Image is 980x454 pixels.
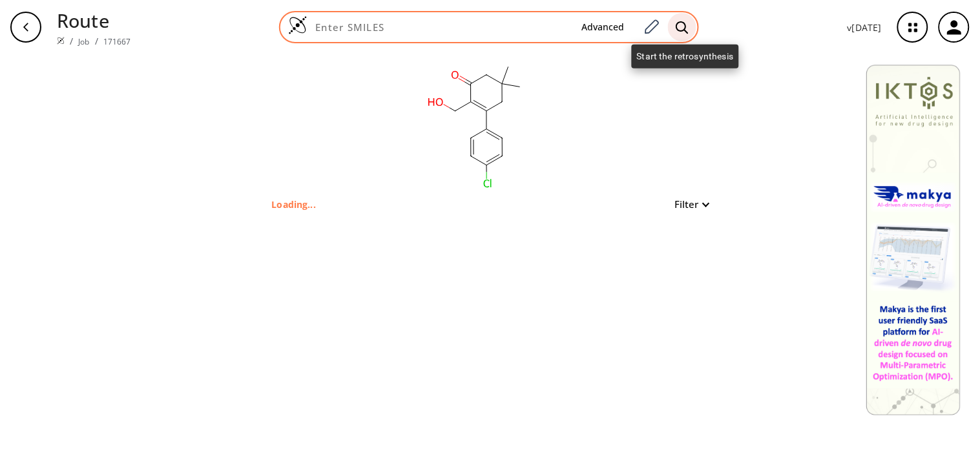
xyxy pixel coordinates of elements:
div: Start the retrosynthesis [632,45,739,68]
svg: O=C1CC(C)(C)CC(C2=CC=C(Cl)C=C2)=C1CO [346,54,605,196]
img: Logo Spaya [288,15,308,35]
button: Filter [667,200,709,209]
li: / [95,34,98,48]
a: Job [78,36,89,47]
p: Route [57,6,131,34]
img: Banner [866,65,961,415]
button: Advanced [571,15,634,39]
img: Spaya logo [57,37,65,45]
li: / [70,34,73,48]
p: Loading... [272,198,317,211]
p: v [DATE] [848,21,882,34]
a: 171667 [103,36,131,47]
input: Enter SMILES [308,21,571,34]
